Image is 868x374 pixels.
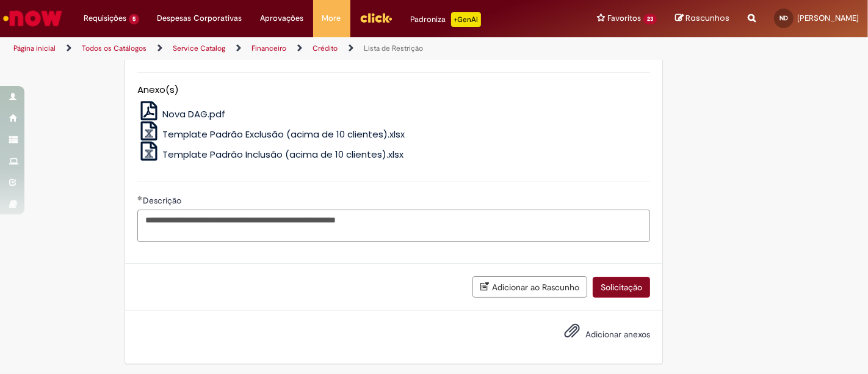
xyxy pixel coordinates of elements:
[162,148,403,161] span: Template Padrão Inclusão (acima de 10 clientes).xlsx
[779,14,788,22] span: ND
[162,128,405,141] span: Template Padrão Exclusão (acima de 10 clientes).xlsx
[411,12,481,27] div: Padroniza
[143,195,184,206] span: Descrição
[607,12,641,24] span: Favoritos
[137,148,404,161] a: Template Padrão Inclusão (acima de 10 clientes).xlsx
[585,329,650,340] span: Adicionar anexos
[13,43,56,53] a: Página inicial
[137,128,405,141] a: Template Padrão Exclusão (acima de 10 clientes).xlsx
[1,6,64,31] img: ServiceNow
[137,196,143,200] span: Obrigatório Preenchido
[643,14,657,24] span: 23
[137,85,650,95] h5: Anexo(s)
[9,37,570,60] ul: Trilhas de página
[137,210,650,242] textarea: Descrição
[137,108,226,120] a: Nova DAG.pdf
[593,277,650,298] button: Solicitação
[261,12,304,24] span: Aprovações
[313,43,338,53] a: Crédito
[82,43,146,53] a: Todos os Catálogos
[84,12,126,24] span: Requisições
[472,276,587,298] button: Adicionar ao Rascunho
[157,12,242,24] span: Despesas Corporativas
[451,12,481,27] p: +GenAi
[685,12,729,24] span: Rascunhos
[364,43,423,53] a: Lista de Restrição
[561,320,583,348] button: Adicionar anexos
[251,43,286,53] a: Financeiro
[162,108,225,120] span: Nova DAG.pdf
[322,12,341,24] span: More
[129,14,139,24] span: 5
[173,43,225,53] a: Service Catalog
[675,13,729,24] a: Rascunhos
[797,13,859,23] span: [PERSON_NAME]
[360,9,392,27] img: click_logo_yellow_360x200.png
